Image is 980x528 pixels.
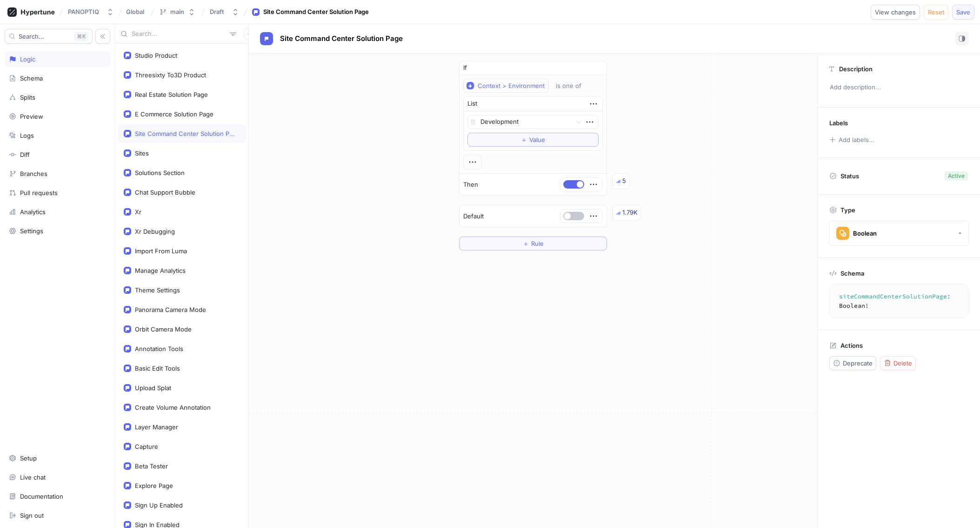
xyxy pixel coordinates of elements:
div: Site Command Center Solution Page [263,7,369,17]
button: Draft [206,4,243,20]
span: ＋ [523,241,529,246]
span: Save [956,9,970,15]
p: Schema [840,270,864,277]
div: Context > Environment [478,82,545,90]
span: Reset [928,9,944,15]
div: Pull requests [20,189,58,196]
div: Upload Splat [135,384,171,392]
button: View changes [871,5,920,20]
div: Logic [20,55,35,63]
button: Add labels... [826,134,877,146]
span: Delete [893,360,912,366]
button: Deprecate [829,356,876,370]
div: Xr Debugging [135,228,175,235]
p: Then [463,180,478,190]
div: main [170,8,184,16]
button: PANOPTIQ [64,4,118,20]
div: Settings [20,227,43,235]
div: Logs [20,132,34,139]
button: Delete [880,356,916,370]
div: Basic Edit Tools [135,365,180,372]
div: Documentation [20,493,63,500]
div: Layer Manager [135,423,178,431]
div: Theme Settings [135,286,180,294]
button: Boolean [829,221,969,246]
button: ＋Rule [459,237,607,250]
a: Documentation [5,488,110,504]
p: Default [463,212,484,221]
button: ＋Value [467,133,599,147]
div: Real Estate Solution Page [135,91,208,98]
div: Studio Product [135,52,177,59]
div: Orbit Camera Mode [135,325,192,333]
div: PANOPTIQ [68,8,99,16]
div: Diff [20,151,30,158]
p: Labels [829,119,848,127]
div: 1.79K [622,208,638,217]
div: Annotation Tools [135,345,183,352]
button: is one of [552,79,595,93]
div: Splits [20,94,35,101]
div: Sites [135,149,149,157]
div: Xr [135,208,141,216]
div: Setup [20,454,37,462]
div: Explore Page [135,482,173,489]
div: Sign Up Enabled [135,501,183,509]
div: Beta Tester [135,462,168,470]
div: Threesixty To3D Product [135,71,206,79]
div: Site Command Center Solution Page [135,130,236,137]
div: Preview [20,113,43,120]
div: E Commerce Solution Page [135,110,213,118]
div: Chat Support Bubble [135,189,195,196]
div: Sign out [20,512,44,519]
p: Actions [840,342,863,349]
div: 5 [622,176,626,186]
button: main [155,4,199,20]
button: Reset [924,5,948,20]
div: Capture [135,443,158,450]
div: Create Volume Annotation [135,404,211,411]
div: Active [948,172,965,180]
div: Branches [20,170,47,177]
span: Rule [531,241,544,246]
span: Global [126,8,144,15]
div: Boolean [853,230,877,237]
button: Context > Environment [463,79,549,93]
div: List [467,99,477,108]
p: Add description... [826,80,972,95]
span: Value [529,137,545,142]
button: Save [952,5,974,20]
div: Panorama Camera Mode [135,306,206,313]
button: Search...K [5,29,93,44]
span: ＋ [521,137,527,142]
div: Solutions Section [135,169,185,176]
p: Description [839,65,873,73]
span: View changes [875,9,916,15]
div: Analytics [20,208,46,216]
span: Deprecate [843,360,873,366]
div: Live chat [20,474,46,481]
input: Search... [132,29,226,39]
div: Manage Analytics [135,267,186,274]
span: Site Command Center Solution Page [280,35,403,42]
div: Schema [20,74,43,82]
div: Import From Luma [135,247,187,255]
p: Type [840,206,855,214]
div: K [74,32,88,41]
p: If [463,63,467,73]
div: Draft [210,8,224,16]
p: Status [840,169,859,183]
span: Search... [19,34,44,39]
div: is one of [556,82,581,90]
